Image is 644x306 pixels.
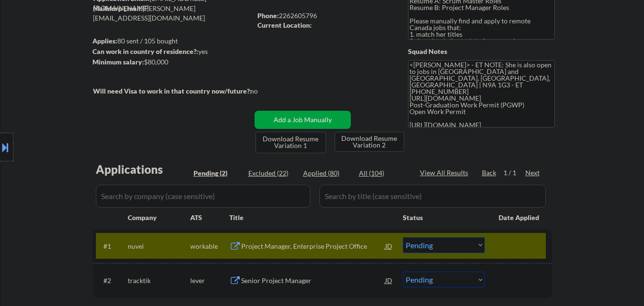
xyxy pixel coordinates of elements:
input: Search by company (case sensitive) [96,185,310,208]
div: Date Applied [499,213,541,222]
div: nuvei [128,242,190,251]
div: yes [92,47,248,56]
strong: Will need Visa to work in that country now/future?: [93,87,252,95]
div: Pending (2) [194,169,241,178]
strong: Current Location: [257,21,312,29]
div: Project Manager, Enterprise Project Office [241,242,385,251]
div: workable [190,242,229,251]
div: JD [384,272,394,289]
button: Add a Job Manually [255,111,351,129]
div: Next [525,168,541,178]
strong: Mailslurp Email: [93,4,143,12]
div: JD [384,237,394,254]
strong: Applies: [92,37,117,45]
div: Status [403,209,485,226]
div: #2 [103,276,120,285]
div: All (104) [359,169,407,178]
div: View All Results [420,168,471,178]
div: Squad Notes [408,47,555,56]
div: no [250,86,277,96]
strong: Can work in country of residence?: [92,47,198,55]
div: 80 sent / 105 bought [92,36,251,46]
div: ATS [190,213,229,222]
div: lever [190,276,229,285]
div: [PERSON_NAME][EMAIL_ADDRESS][DOMAIN_NAME] [93,4,251,22]
div: $80,000 [92,57,251,67]
div: Title [229,213,394,222]
div: 2262605796 [257,11,392,21]
div: tracktik [128,276,190,285]
strong: Minimum salary: [92,58,144,66]
strong: Phone: [257,11,279,20]
input: Search by title (case sensitive) [319,185,546,208]
div: #1 [103,242,120,251]
button: Download Resume Variation 2 [335,132,404,152]
button: Download Resume Variation 1 [256,132,326,153]
div: Applied (80) [303,169,351,178]
div: Excluded (22) [248,169,296,178]
div: 1 / 1 [503,168,525,178]
div: Back [482,168,497,178]
div: Senior Project Manager [241,276,385,285]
